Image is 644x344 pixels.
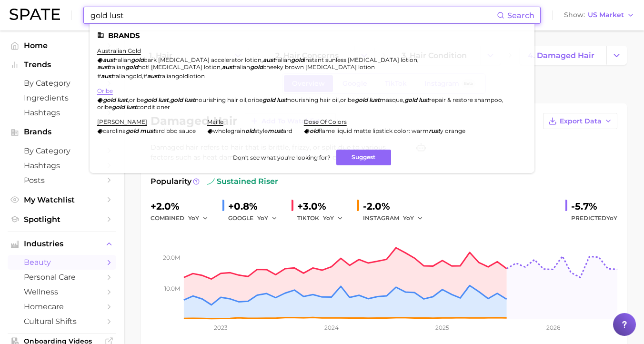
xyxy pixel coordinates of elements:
[151,212,215,224] div: combined
[97,47,141,54] a: australian gold
[248,96,262,103] span: oribe
[8,299,116,314] a: homecare
[319,127,429,134] span: flame liquid matte lipstick color: warm
[606,214,617,222] span: YoY
[97,72,515,80] div: ,
[213,127,245,134] span: wholegrain
[310,127,319,134] em: old
[110,63,125,71] span: ralian
[560,117,602,125] span: Export Data
[207,178,215,185] img: sustained riser
[97,72,101,80] span: #
[254,127,268,134] span: style
[147,72,160,80] em: aust
[24,128,100,136] span: Brands
[129,96,144,103] span: oribe
[97,87,113,94] a: oribe
[380,96,403,103] span: masque
[24,161,100,170] span: Hashtags
[8,143,116,158] a: by Category
[369,96,380,103] em: lust
[250,63,263,71] em: gold
[268,127,283,134] em: must
[323,212,343,224] button: YoY
[234,63,250,71] span: ralian
[24,195,100,204] span: My Watchlist
[363,199,430,214] div: -2.0%
[24,93,100,102] span: Ingredients
[8,105,116,120] a: Hashtags
[144,96,157,103] em: gold
[112,103,125,111] em: gold
[24,302,100,311] span: homecare
[363,212,430,224] div: INSTAGRAM
[125,63,138,71] em: gold
[24,146,100,155] span: by Category
[8,284,116,299] a: wellness
[404,96,417,103] em: gold
[297,212,350,224] div: TIKTOK
[355,96,368,103] em: gold
[103,127,126,134] span: carolina
[8,58,116,72] button: Trends
[10,9,60,20] img: SPATE
[195,96,246,103] span: nourishing hair oil
[137,103,170,111] span: conditioner
[97,63,110,71] em: aust
[144,56,262,63] span: dark [MEDICAL_DATA] accelerator lotion
[24,41,100,50] span: Home
[291,56,304,63] em: gold
[143,72,147,80] span: #
[297,199,350,214] div: +3.0%
[24,61,100,69] span: Trends
[113,72,142,80] span: raliangold
[24,240,100,248] span: Industries
[126,127,139,134] em: gold
[571,199,617,214] div: -5.7%
[97,96,515,111] div: , , , , , ,
[131,56,144,63] em: gold
[24,79,100,88] span: by Category
[24,317,100,326] span: cultural shifts
[8,314,116,329] a: cultural shifts
[440,127,465,134] span: y orange
[403,214,414,222] span: YoY
[520,46,606,65] a: 4. damaged hair
[24,258,100,267] span: beauty
[562,9,637,21] button: ShowUS Market
[233,154,331,161] span: Don't see what you're looking for?
[140,127,155,134] em: must
[8,255,116,270] a: beauty
[97,118,147,125] a: [PERSON_NAME]
[340,96,355,103] span: oribe
[419,96,429,103] em: lust
[151,176,191,187] span: Popularity
[507,11,534,20] span: Search
[528,51,594,60] span: 4. damaged hair
[257,212,278,224] button: YoY
[207,118,223,125] a: maille
[8,237,116,251] button: Industries
[170,96,183,103] em: gold
[277,96,287,103] em: lust
[8,212,116,227] a: Spotlight
[214,324,228,331] tspan: 2023
[262,96,275,103] em: gold
[138,63,221,71] span: hot! [MEDICAL_DATA] lotion
[151,199,215,214] div: +2.0%
[588,12,624,18] span: US Market
[184,96,195,103] em: lust
[24,176,100,185] span: Posts
[115,56,131,63] span: ralian
[228,199,284,214] div: +0.8%
[245,127,254,134] em: old
[8,91,116,105] a: Ingredients
[606,46,627,65] button: Change Category
[160,72,205,80] span: raliangoldlotion
[103,96,116,103] em: gold
[117,96,128,103] em: lust
[429,96,502,103] span: repair & restore shampoo
[263,56,275,63] em: aust
[8,173,116,188] a: Posts
[126,103,137,111] em: lust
